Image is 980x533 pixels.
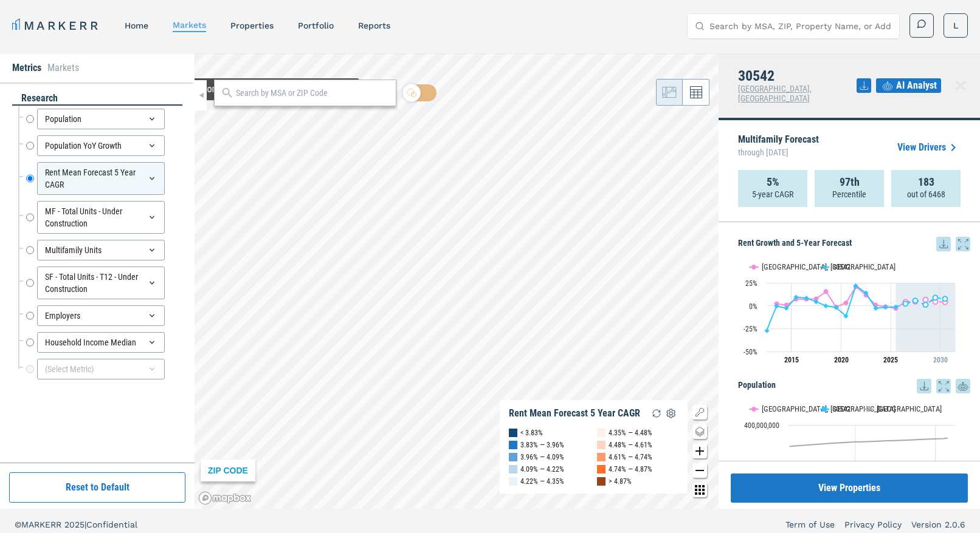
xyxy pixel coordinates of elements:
p: 5-year CAGR [752,188,793,200]
p: out of 6468 [907,188,945,200]
a: Portfolio [298,21,334,30]
button: Show 30542 [820,262,852,271]
path: Thursday, 28 Jun, 20:00, 8.86. 30542. [933,295,938,300]
path: Saturday, 28 Jun, 20:00, -1.26. 30542. [894,304,899,309]
a: home [125,21,148,30]
div: MF - Total Units - Under Construction [37,201,165,234]
div: (Select Metric) [37,359,165,379]
button: View Properties [731,474,968,503]
path: Monday, 28 Jun, 20:00, 5.52. 30542. [913,298,918,303]
img: Reload Legend [649,406,664,421]
div: Population [37,109,165,129]
div: 4.61% — 4.74% [609,451,652,463]
span: © [15,520,21,529]
div: Rent Mean Forecast 5 Year CAGR [37,162,165,195]
path: Friday, 28 Jun, 20:00, -1.87. 30542. [834,305,839,310]
div: Population YoY Growth [37,135,165,156]
path: Tuesday, 28 Jun, 20:00, 14.06. 30542. [864,290,869,295]
text: 25% [745,279,757,288]
text: -50% [744,348,757,356]
path: Tuesday, 28 Jun, 20:00, 8.45. 30542. [804,296,809,300]
h4: 30542 [738,68,857,84]
div: 4.35% — 4.48% [609,427,652,439]
path: Sunday, 28 Jun, 20:00, 9.45. 30542. [794,294,799,299]
path: Monday, 28 Jun, 20:00, 21.88. 30542. [854,283,858,288]
text: -25% [744,325,757,333]
path: Sunday, 28 Jun, 20:00, 2.29. 30542. [903,301,908,306]
path: Thursday, 28 Jun, 20:00, -27.19. 30542. [765,328,770,333]
div: > 4.87% [609,475,632,487]
text: [GEOGRAPHIC_DATA] [877,404,942,413]
path: Friday, 28 Jun, 20:00, 7.51. 30542. [943,296,948,301]
h5: Rent Growth and 5-Year Forecast [738,237,970,251]
h5: Population [738,379,970,393]
div: ZIP CODE [201,460,255,481]
input: Search by MSA, ZIP, Property Name, or Address [709,14,892,38]
button: AI Analyst [876,78,941,93]
path: Thursday, 28 Jun, 20:00, -0.25. 30542. [824,304,829,308]
div: 4.74% — 4.87% [609,463,652,475]
tspan: 2020 [834,356,849,364]
a: MARKERR [12,17,100,34]
div: research [12,92,182,106]
strong: 183 [918,176,934,188]
a: Term of Use [785,518,835,531]
button: Other options map button [692,483,707,497]
div: Employers [37,305,165,326]
div: Rent Growth and 5-Year Forecast. Highcharts interactive chart. [738,251,970,373]
button: L [944,13,968,38]
div: 3.83% — 3.96% [520,439,564,451]
path: Wednesday, 28 Jun, 20:00, -2.77. 30542. [874,306,878,311]
text: 400,000,000 [744,421,779,430]
path: Saturday, 28 Jun, 20:00, -2.76. 30542. [784,306,789,311]
div: SF - Total Units - T12 - Under Construction [37,266,165,299]
a: Version 2.0.6 [911,518,965,531]
p: Percentile [832,188,866,200]
button: Change style map button [692,424,707,439]
img: Settings [664,406,678,421]
a: markets [173,20,206,30]
button: Show Gainesville, GA [750,262,807,271]
path: Friday, 28 Jun, 20:00, -1.52. 30542. [883,305,888,310]
text: 0% [749,302,757,311]
div: Multifamily Units [37,240,165,260]
button: Zoom in map button [692,444,707,458]
a: Mapbox logo [198,491,252,505]
span: L [953,19,958,32]
span: Confidential [86,520,137,529]
tspan: 2030 [933,356,948,364]
button: Show/Hide Legend Map Button [692,405,707,419]
path: Thursday, 28 Jun, 20:00, 15.5. Gainesville, GA. [824,289,829,294]
span: through [DATE] [738,144,819,160]
a: reports [358,21,390,30]
div: Household Income Median [37,332,165,353]
input: Search by MSA or ZIP Code [236,87,390,100]
div: 4.48% — 4.61% [609,439,652,451]
g: 30542, line 4 of 4 with 5 data points. [903,295,948,307]
strong: 97th [840,176,860,188]
div: 3.96% — 4.09% [520,451,564,463]
a: Privacy Policy [844,518,902,531]
canvas: Map [195,53,719,509]
div: 4.22% — 4.35% [520,475,564,487]
span: AI Analyst [896,78,937,93]
path: Friday, 28 Jun, 20:00, -0.41. 30542. [775,304,779,308]
span: MARKERR [21,520,64,529]
span: [GEOGRAPHIC_DATA], [GEOGRAPHIC_DATA] [738,84,812,103]
tspan: 2015 [784,356,799,364]
button: Reset to Default [9,472,185,503]
g: 30542, line 3 of 4 with 15 data points. [765,283,908,333]
svg: Interactive chart [738,251,961,373]
button: Show Gainesville, GA [750,404,807,413]
li: Metrics [12,61,41,75]
span: 2025 | [64,520,86,529]
tspan: 2025 [883,356,898,364]
button: Show USA [864,404,889,413]
path: Wednesday, 28 Jun, 20:00, 1.03. 30542. [923,302,928,307]
button: Show 30542 [820,404,852,413]
div: Rent Mean Forecast 5 Year CAGR [509,407,640,419]
strong: 5% [767,176,779,188]
a: properties [230,21,274,30]
li: Markets [47,61,79,75]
